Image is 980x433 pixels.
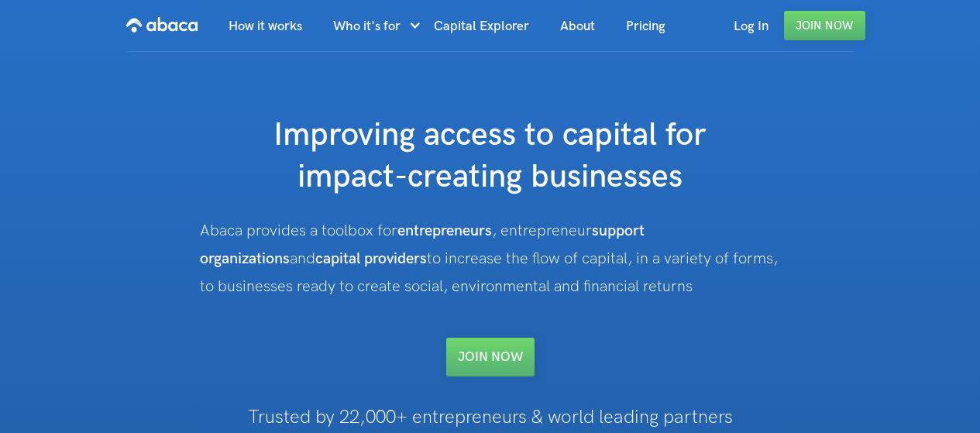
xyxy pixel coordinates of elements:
strong: entrepreneurs [397,222,492,240]
div: Abaca provides a toolbox for , entrepreneur and to increase the flow of capital, in a variety of ... [200,217,781,301]
strong: capital providers [315,249,427,268]
h1: Trusted by 22,000+ entrepreneurs & world leading partners [147,407,834,428]
img: Abaca logo [126,12,198,37]
a: Join NOW [446,338,535,376]
a: Join Now [784,11,865,40]
h1: Improving access to capital for impact-creating businesses [181,115,800,198]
